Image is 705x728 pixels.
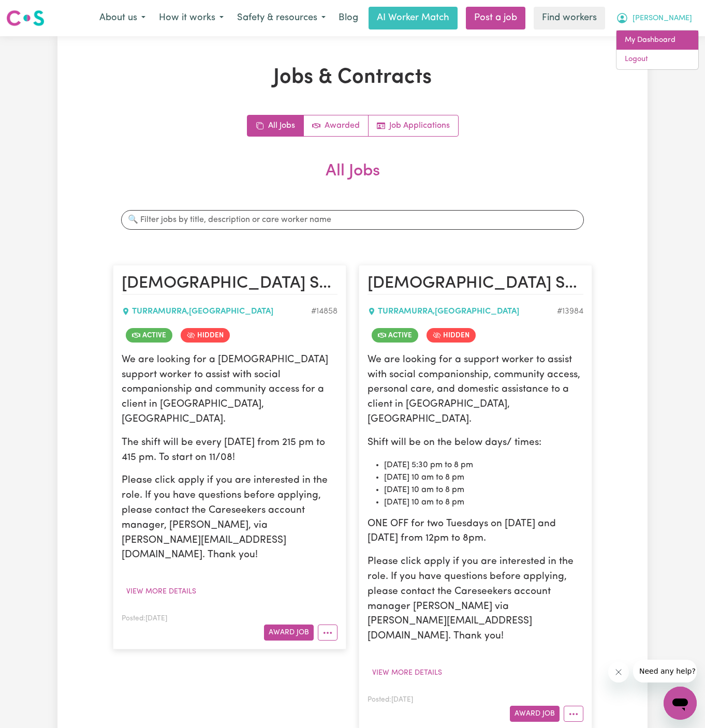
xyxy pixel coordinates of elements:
button: Award Job [510,706,560,722]
a: My Dashboard [616,31,698,50]
span: Posted: [DATE] [122,615,167,622]
iframe: Close message [608,662,629,682]
button: More options [564,706,583,722]
li: [DATE] 10 am to 8 pm [384,484,583,496]
li: [DATE] 5:30 pm to 8 pm [384,459,583,471]
li: [DATE] 10 am to 8 pm [384,496,583,509]
p: Please click apply if you are interested in the role. If you have questions before applying, plea... [122,473,337,563]
button: View more details [368,665,447,681]
p: Shift will be on the below days/ times: [368,436,583,451]
span: [PERSON_NAME] [633,13,692,24]
span: Job is hidden [181,328,230,343]
button: How it works [152,7,230,29]
a: All jobs [247,115,304,136]
button: More options [318,625,337,641]
p: We are looking for a [DEMOGRAPHIC_DATA] support worker to assist with social companionship and co... [122,353,337,427]
a: Logout [616,50,698,69]
h2: Female Support Worker Needed In Turramurra, NSW [368,274,583,294]
h2: Female Support Worker Needed In Turramurra, NSW [122,274,337,294]
button: About us [93,7,152,29]
button: My Account [609,7,699,29]
div: Job ID #13984 [557,305,583,318]
div: Job ID #14858 [311,305,337,318]
p: The shift will be every [DATE] from 215 pm to 415 pm. To start on 11/08! [122,436,337,466]
a: Find workers [534,7,605,29]
a: Careseekers logo [6,6,45,30]
img: Careseekers logo [6,9,45,27]
p: We are looking for a support worker to assist with social companionship, community access, person... [368,353,583,427]
span: Job is active [126,328,172,343]
div: My Account [616,30,699,70]
a: Post a job [466,7,525,29]
p: ONE OFF for two Tuesdays on [DATE] and [DATE] from 12pm to 8pm. [368,517,583,547]
iframe: Message from company [633,660,697,682]
div: TURRAMURRA , [GEOGRAPHIC_DATA] [122,305,311,318]
div: TURRAMURRA , [GEOGRAPHIC_DATA] [368,305,557,318]
span: Job is hidden [427,328,476,343]
span: Job is active [372,328,418,343]
h1: Jobs & Contracts [113,65,592,90]
li: [DATE] 10 am to 8 pm [384,471,583,484]
a: Job applications [369,115,458,136]
button: Safety & resources [230,7,332,29]
a: Active jobs [304,115,369,136]
button: View more details [122,584,201,600]
a: Blog [332,7,364,29]
iframe: Button to launch messaging window [664,687,697,720]
button: Award Job [264,625,314,641]
p: Please click apply if you are interested in the role. If you have questions before applying, plea... [368,555,583,644]
a: AI Worker Match [369,7,458,29]
input: 🔍 Filter jobs by title, description or care worker name [121,210,584,230]
h2: All Jobs [113,161,592,198]
span: Posted: [DATE] [368,696,413,703]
